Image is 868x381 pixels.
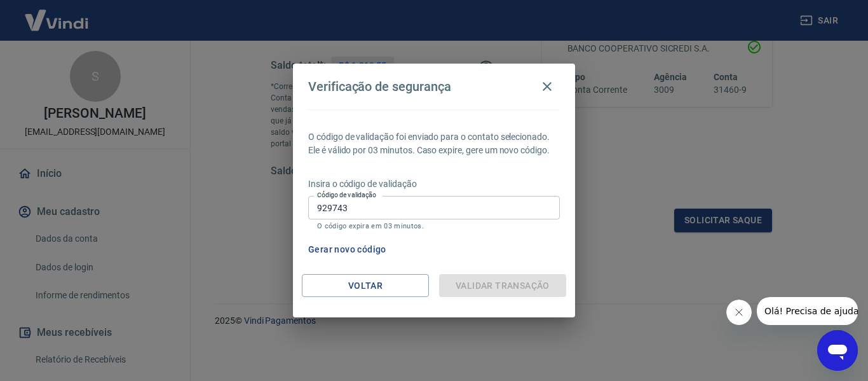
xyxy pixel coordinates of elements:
p: O código de validação foi enviado para o contato selecionado. Ele é válido por 03 minutos. Caso e... [308,130,560,157]
label: Código de validação [317,190,376,200]
iframe: Fechar mensagem [726,300,752,325]
p: O código expira em 03 minutos. [317,222,551,230]
span: Olá! Precisa de ajuda? [8,9,107,19]
p: Insira o código de validação [308,177,560,191]
iframe: Botão para abrir a janela de mensagens [817,330,858,371]
h4: Verificação de segurança [308,79,451,94]
iframe: Mensagem da empresa [757,297,858,325]
button: Gerar novo código [303,238,391,261]
button: Voltar [302,274,429,298]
